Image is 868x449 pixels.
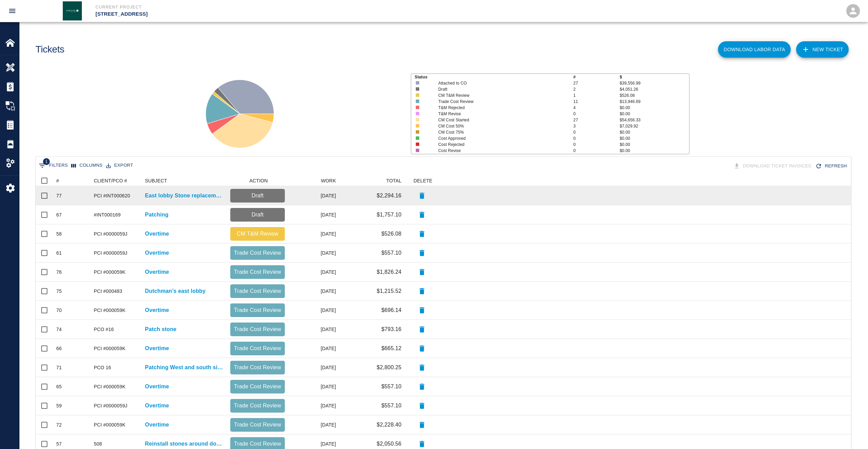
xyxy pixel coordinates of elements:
[573,111,620,117] p: 0
[573,74,620,80] p: #
[94,440,102,447] div: 508
[233,287,282,295] p: Trade Cost Review
[377,211,401,219] p: $1,757.10
[620,111,689,117] p: $0.00
[145,344,169,353] a: Overtime
[94,421,126,428] div: PCI #000059K
[381,230,401,238] p: $526.08
[438,117,560,123] p: CM Cost Started
[94,211,121,218] div: #INT000169
[233,249,282,257] p: Trade Cost Review
[438,148,560,154] p: Cost Revise
[95,4,471,10] p: Current Project
[56,192,62,199] div: 77
[145,363,223,372] a: Patching West and south side
[56,250,62,256] div: 61
[56,440,62,447] div: 57
[56,345,62,352] div: 66
[386,175,401,186] div: TOTAL
[620,141,689,148] p: $0.00
[104,160,135,171] button: Export
[145,175,167,186] div: SUBJECT
[145,325,176,333] a: Patch stone
[377,421,401,429] p: $2,228.40
[377,192,401,200] p: $2,294.16
[56,383,62,390] div: 65
[573,80,620,86] p: 27
[288,186,339,205] div: [DATE]
[145,306,169,314] a: Overtime
[94,230,127,237] div: PCI #0000059J
[94,402,127,409] div: PCI #0000059J
[288,415,339,434] div: [DATE]
[94,345,126,352] div: PCI #000059K
[233,383,282,391] p: Trade Cost Review
[94,175,127,186] div: CLIENT/PCO #
[718,41,791,58] button: Download Labor Data
[145,192,223,200] a: East lobby Stone replacement
[145,211,168,219] p: Patching
[620,117,689,123] p: $54,656.33
[377,268,401,276] p: $1,826.24
[405,175,439,186] div: DELETE
[573,92,620,99] p: 1
[573,135,620,141] p: 0
[438,123,560,129] p: CM Cost 50%
[145,383,169,391] a: Overtime
[573,117,620,123] p: 27
[415,74,573,80] p: Status
[56,402,62,409] div: 59
[53,175,90,186] div: #
[438,86,560,92] p: Draft
[573,105,620,111] p: 4
[377,287,401,295] p: $1,215.52
[94,364,111,371] div: PCO 16
[233,421,282,429] p: Trade Cost Review
[94,192,130,199] div: PCI #INT000620
[227,175,288,186] div: ACTION
[142,175,227,186] div: SUBJECT
[145,440,223,448] a: Reinstall stones around door North elevator lobby
[438,141,560,148] p: Cost Rejected
[573,123,620,129] p: 3
[4,3,20,19] button: open drawer
[63,1,82,20] img: Janeiro Inc
[233,268,282,276] p: Trade Cost Review
[145,287,206,295] a: Dutchman’s east lobby
[381,344,401,353] p: $665.12
[796,41,849,58] a: NEW TICKET
[620,129,689,135] p: $0.00
[56,421,62,428] div: 72
[233,211,282,219] p: Draft
[339,175,405,186] div: TOTAL
[288,396,339,415] div: [DATE]
[56,307,62,314] div: 70
[321,175,336,186] div: WORK
[438,111,560,117] p: T&M Revise
[381,306,401,314] p: $696.14
[56,211,62,218] div: 67
[620,74,689,80] p: $
[145,268,169,276] a: Overtime
[233,440,282,448] p: Trade Cost Review
[573,141,620,148] p: 0
[233,230,282,238] p: CM T&M Review
[288,301,339,320] div: [DATE]
[145,421,169,429] a: Overtime
[94,383,126,390] div: PCI #000059K
[288,377,339,396] div: [DATE]
[56,288,62,295] div: 75
[834,416,868,449] div: Chat Widget
[438,129,560,135] p: CM Cost 75%
[233,363,282,372] p: Trade Cost Review
[249,175,268,186] div: ACTION
[381,325,401,333] p: $793.16
[145,230,169,238] p: Overtime
[233,306,282,314] p: Trade Cost Review
[288,282,339,301] div: [DATE]
[620,99,689,105] p: $13,946.69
